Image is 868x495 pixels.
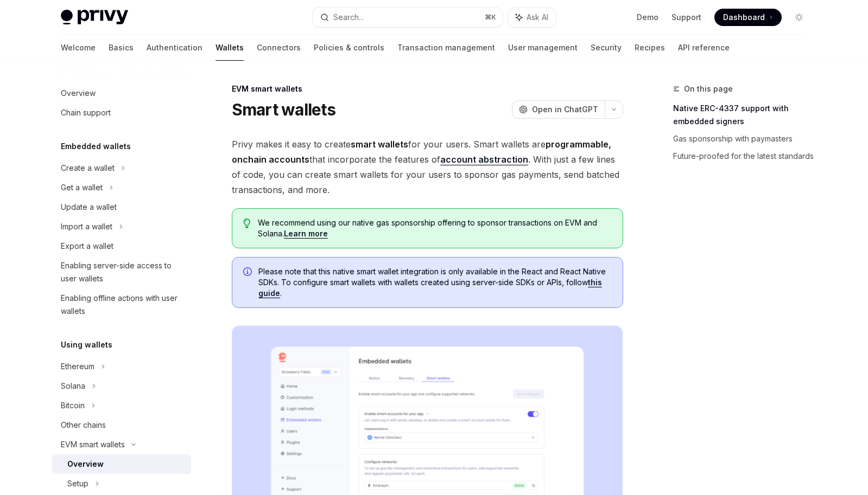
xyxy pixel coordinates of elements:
[61,162,115,175] div: Create a wallet
[61,181,103,194] div: Get a wallet
[673,147,816,165] a: Future-proofed for the latest standards
[109,35,134,61] a: Basics
[673,130,816,147] a: Gas sponsorship with paymasters
[591,35,622,61] a: Security
[723,12,765,23] span: Dashboard
[52,256,191,288] a: Enabling server-side access to user wallets
[61,140,131,153] h5: Embedded wallets
[67,477,88,490] div: Setup
[52,454,191,474] a: Overview
[147,35,202,61] a: Authentication
[216,35,244,61] a: Wallets
[257,35,301,61] a: Connectors
[313,8,503,27] button: Search...⌘K
[61,438,125,451] div: EVM smart wallets
[61,35,96,61] a: Welcome
[61,399,85,412] div: Bitcoin
[67,458,104,471] div: Overview
[314,35,384,61] a: Policies & controls
[61,338,112,351] h5: Using wallets
[52,83,191,103] a: Overview
[637,12,658,23] a: Demo
[671,12,701,23] a: Support
[52,288,191,321] a: Enabling offline actions with user wallets
[527,12,548,23] span: Ask AI
[284,229,328,239] a: Learn more
[61,292,185,318] div: Enabling offline actions with user wallets
[397,35,495,61] a: Transaction management
[232,83,623,94] div: EVM smart wallets
[61,10,128,25] img: light logo
[52,103,191,123] a: Chain support
[678,35,730,61] a: API reference
[61,419,106,432] div: Other chains
[673,100,816,130] a: Native ERC-4337 support with embedded signers
[61,360,94,373] div: Ethereum
[485,13,496,22] span: ⌘ K
[440,154,528,165] a: account abstraction
[258,217,611,239] span: We recommend using our native gas sponsorship offering to sponsor transactions on EVM and Solana.
[232,100,335,119] h1: Smart wallets
[61,201,117,214] div: Update a wallet
[512,100,605,119] button: Open in ChatGPT
[532,104,598,115] span: Open in ChatGPT
[243,218,251,228] svg: Tip
[508,35,578,61] a: User management
[684,82,733,95] span: On this page
[714,9,782,26] a: Dashboard
[52,415,191,435] a: Other chains
[61,240,113,253] div: Export a wallet
[333,11,364,24] div: Search...
[258,266,612,299] span: Please note that this native smart wallet integration is only available in the React and React Na...
[243,267,254,278] svg: Info
[508,8,556,27] button: Ask AI
[351,139,408,150] strong: smart wallets
[635,35,665,61] a: Recipes
[61,259,185,285] div: Enabling server-side access to user wallets
[61,380,85,393] div: Solana
[61,87,96,100] div: Overview
[52,236,191,256] a: Export a wallet
[61,220,112,233] div: Import a wallet
[232,137,623,197] span: Privy makes it easy to create for your users. Smart wallets are that incorporate the features of ...
[61,106,111,119] div: Chain support
[52,197,191,217] a: Update a wallet
[790,9,808,26] button: Toggle dark mode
